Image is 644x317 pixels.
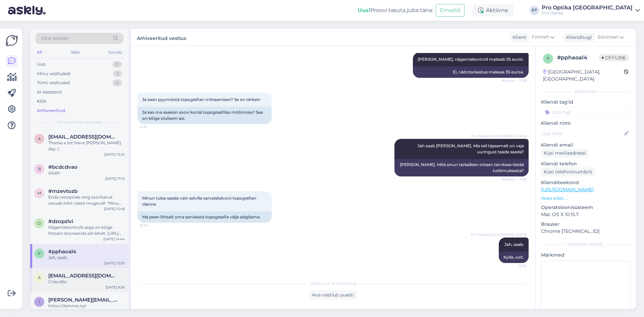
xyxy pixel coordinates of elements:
[140,124,165,129] span: 13:19
[541,89,631,95] div: Kliendi info
[103,236,125,242] div: [DATE] 14:44
[107,48,123,57] div: Socials
[598,34,618,41] span: Estonian
[530,6,539,15] div: PT
[48,164,77,170] span: #bcdcdvao
[112,80,122,86] div: 0
[542,5,633,10] div: Pro Optika [GEOGRAPHIC_DATA]
[471,232,527,237] span: Pro Optika [GEOGRAPHIC_DATA]
[541,211,631,218] p: Mac OS X 10.15.7
[48,224,125,236] div: Nägemiskontrolli aega on kõige lihtsam broneerida siit lehelt: [URL][DOMAIN_NAME]
[57,119,102,125] span: Arhiveeritud vestlused
[413,66,529,78] div: Ei, näöntarkastus maksaa 35 euroa.
[310,280,356,286] span: Vestlus on arhiveeritud
[42,35,68,42] span: Otsi kliente
[543,68,624,83] div: [GEOGRAPHIC_DATA], [GEOGRAPHIC_DATA]
[140,223,165,228] span: 13:45
[473,4,514,16] div: Aktiivne
[48,279,125,285] div: Спасибо
[547,56,550,61] span: p
[39,299,40,304] span: i
[418,57,524,62] span: [PERSON_NAME], nägemiskontroll maksab 35 eurot.
[38,275,41,280] span: a
[542,10,633,16] div: Pro Optika
[510,34,526,41] div: Klient
[38,136,41,141] span: a
[541,142,631,149] p: Kliendi email
[358,6,433,14] div: Proovi tasuta juba täna:
[501,263,527,268] span: 13:53
[48,297,118,303] span: irma.takala71@gmail.com
[48,303,125,315] div: Kiitos.Olemme nyt [GEOGRAPHIC_DATA] ja meillä on aikaa 10.30-11-30 Meidän täytyy palata laivaan k...
[36,48,43,57] div: All
[106,285,125,290] div: [DATE] 8:36
[142,97,260,102] span: Ja saan pyynnöstä topografian mittaamisen? Se on tärkein
[541,107,631,117] input: Lisa tag
[38,251,41,256] span: p
[48,273,118,279] span: agat00@gmail.com
[48,255,125,261] div: Jah, saab.
[309,290,357,300] div: Ava vestlus uuesti
[113,70,122,77] div: 3
[541,167,595,176] div: Küsi telefoninumbrit
[501,78,527,83] span: Nähtud ✓ 13:18
[394,159,529,176] div: [PERSON_NAME]. Mitä sinun tarkalleen ottaen tarvitsee tietää tutkimuksesta?
[37,98,47,105] div: Kõik
[541,221,631,228] p: Brauser
[541,99,631,106] p: Kliendi tag'id
[541,130,623,137] input: Lisa nimi
[104,152,125,157] div: [DATE] 13:25
[38,221,41,226] span: d
[504,242,524,247] span: Jah, saab.
[541,204,631,211] p: Operatsioonisüsteem
[501,177,527,182] span: Nähtud ✓ 13:21
[358,7,370,13] b: Uus!
[48,134,118,140] span: agne.rupkute@gmail.com
[142,196,257,207] span: Minun tulee saada vain selville sarveiskalvoni topografian tilanne
[436,4,465,17] button: Emailid
[138,107,272,124] div: Ja kas ma saaksin soovi korral topograafilise mõõtmise? See on kõige olulisem asi.
[37,61,45,68] div: Uus
[541,242,631,248] div: [PERSON_NAME]
[48,140,125,152] div: Thanks a lot! Have [PERSON_NAME] day :)
[37,107,65,114] div: Arhiveeritud
[37,80,70,86] div: Tiimi vestlused
[541,179,631,186] p: Klienditeekond
[48,194,125,206] div: Enda retseptide ning sooritatud ostude infot näete mugavalt ''Minu kontol'', kui logite meie lehe...
[541,160,631,167] p: Kliendi telefon
[499,252,529,263] div: Kyllä, voit.
[38,166,41,171] span: b
[105,176,125,181] div: [DATE] 17:12
[37,89,62,96] div: AI Assistent
[418,143,525,154] span: Jah saab [PERSON_NAME]. Mis teil täpsemalt on vaja uuringust teada saada?
[541,195,631,201] p: Vaata edasi ...
[563,34,592,41] div: Klienditugi
[138,211,272,223] div: Ma pean lihtsalt oma sarvkesta topograafia välja selgitama.
[557,54,599,62] div: # pphaoal4
[69,48,81,57] div: Web
[48,218,73,224] span: #dzopzlvi
[104,206,125,211] div: [DATE] 15:48
[48,249,76,255] span: #pphaoal4
[112,61,122,68] div: 0
[532,34,549,41] span: Finnish
[48,188,77,194] span: #mzevtozb
[471,134,527,139] span: Pro Optika [GEOGRAPHIC_DATA]
[541,149,589,158] div: Küsi meiliaadressi
[541,252,631,259] p: Märkmed
[48,170,125,176] div: Aitäh!
[599,54,629,61] span: Offline
[104,261,125,266] div: [DATE] 13:53
[542,5,640,16] a: Pro Optika [GEOGRAPHIC_DATA]Pro Optika
[5,34,18,47] img: Askly Logo
[37,70,70,77] div: Minu vestlused
[137,33,186,42] label: Arhiveeritud vestlus
[541,228,631,235] p: Chrome [TECHNICAL_ID]
[541,187,594,193] a: [URL][DOMAIN_NAME]
[541,120,631,127] p: Kliendi nimi
[38,191,41,196] span: m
